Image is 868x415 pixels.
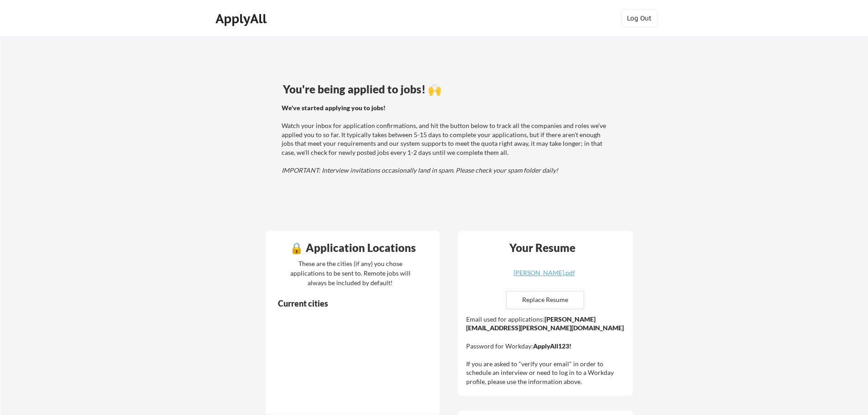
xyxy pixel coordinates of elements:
[283,84,611,95] div: You're being applied to jobs! 🙌
[282,166,558,174] em: IMPORTANT: Interview invitations occasionally land in spam. Please check your spam folder daily!
[282,104,385,112] strong: We've started applying you to jobs!
[216,11,269,26] div: ApplyAll
[466,315,624,332] strong: [PERSON_NAME][EMAIL_ADDRESS][PERSON_NAME][DOMAIN_NAME]
[288,259,413,287] div: These are the cities (if any) you chose applications to be sent to. Remote jobs will always be in...
[282,103,610,175] div: Watch your inbox for application confirmations, and hit the button below to track all the compani...
[490,270,598,276] div: [PERSON_NAME].pdf
[278,299,404,307] div: Current cities
[533,342,571,350] strong: ApplyAll123!
[268,242,437,253] div: 🔒 Application Locations
[466,315,627,386] div: Email used for applications: Password for Workday: If you are asked to "verify your email" in ord...
[490,270,598,284] a: [PERSON_NAME].pdf
[497,242,587,253] div: Your Resume
[621,9,657,27] button: Log Out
